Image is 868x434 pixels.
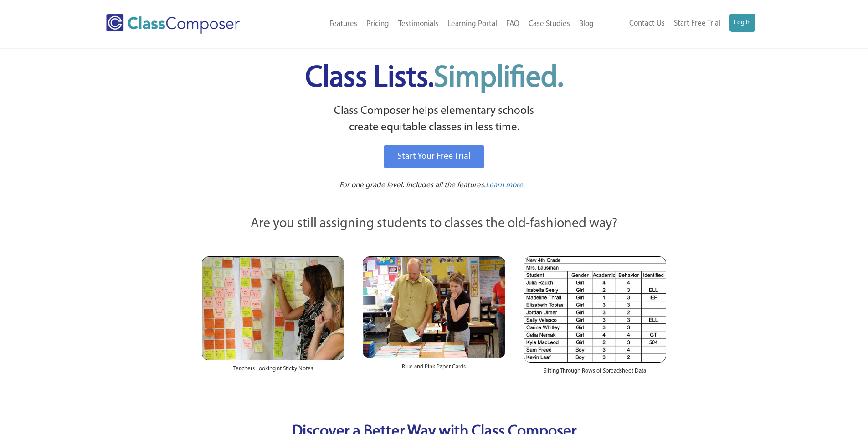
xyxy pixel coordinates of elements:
[575,14,598,34] a: Blog
[394,14,443,34] a: Testimonials
[502,14,524,34] a: FAQ
[325,14,362,34] a: Features
[669,14,725,34] a: Start Free Trial
[486,181,525,189] span: Learn more.
[524,363,666,384] div: Sifting Through Rows of Spreadsheet Data
[202,256,344,360] img: Teachers Looking at Sticky Notes
[524,14,575,34] a: Case Studies
[362,14,394,34] a: Pricing
[384,145,484,168] a: Start Your Free Trial
[277,14,598,34] nav: Header Menu
[200,103,668,136] p: Class Composer helps elementary schools create equitable classes in less time.
[202,360,344,382] div: Teachers Looking at Sticky Notes
[598,14,755,34] nav: Header Menu
[729,14,755,32] a: Log In
[443,14,502,34] a: Learning Portal
[363,256,505,358] img: Blue and Pink Paper Cards
[524,256,666,363] img: Spreadsheets
[305,64,563,93] span: Class Lists.
[486,180,525,191] a: Learn more.
[397,152,471,161] span: Start Your Free Trial
[106,14,240,34] img: Class Composer
[363,358,505,380] div: Blue and Pink Paper Cards
[434,64,563,93] span: Simplified.
[202,214,667,234] p: Are you still assigning students to classes the old-fashioned way?
[625,14,669,34] a: Contact Us
[339,181,486,189] span: For one grade level. Includes all the features.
